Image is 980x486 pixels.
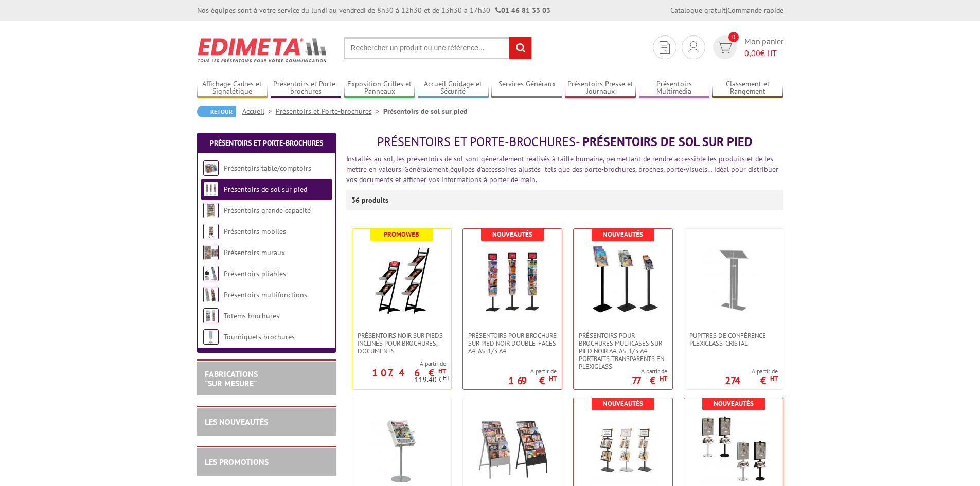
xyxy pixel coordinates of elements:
[197,31,328,69] img: Edimeta
[415,376,450,384] p: 119.40 €
[712,80,783,97] a: Classement et Rangement
[725,377,778,384] p: 274 €
[224,248,285,257] a: Présentoirs muraux
[495,6,550,15] strong: 01 46 81 33 03
[372,370,446,376] p: 107.46 €
[725,367,778,375] span: A partir de
[660,41,670,54] img: devis rapide
[603,230,643,239] b: Nouveautés
[508,367,557,375] span: A partir de
[744,35,783,59] span: Mon panier
[476,244,548,316] img: Présentoirs pour brochure sur pied NOIR double-faces A4, A5, 1/3 A4
[492,230,532,239] b: Nouveautés
[639,80,710,97] a: Présentoirs Multimédia
[205,417,268,427] a: LES NOUVEAUTÉS
[698,244,770,316] img: Pupitres de conférence plexiglass-cristal
[203,308,219,323] img: Totems brochures
[344,80,415,97] a: Exposition Grilles et Panneaux
[197,106,236,117] a: Retour
[224,206,311,215] a: Présentoirs grande capacité
[509,37,531,59] input: rechercher
[476,413,548,485] img: Présentoirs de sol Black-Line® pour brochures 5 Cases - Noirs ou Gris
[377,134,576,150] span: Présentoirs et Porte-brochures
[744,47,783,59] span: € HT
[344,37,532,59] input: Rechercher un produit ou une référence...
[351,190,390,210] p: 36 produits
[660,374,667,383] sup: HT
[276,106,383,116] a: Présentoirs et Porte-brochures
[549,374,557,383] sup: HT
[710,35,783,59] a: devis rapide 0 Mon panier 0,00€ HT
[689,332,778,347] span: Pupitres de conférence plexiglass-cristal
[603,399,643,408] b: Nouveautés
[224,227,286,236] a: Présentoirs mobiles
[418,80,489,97] a: Accueil Guidage et Sécurité
[463,332,562,355] a: Présentoirs pour brochure sur pied NOIR double-faces A4, A5, 1/3 A4
[203,182,219,197] img: Présentoirs de sol sur pied
[670,6,726,15] a: Catalogue gratuit
[346,135,783,149] h1: - Présentoirs de sol sur pied
[203,203,219,218] img: Présentoirs grande capacité
[491,80,562,97] a: Services Généraux
[587,413,659,485] img: Présentoir Cadro-Clic® sur pied 1 porte-affiche A4 et 2 étagères brochures
[205,457,269,467] a: LES PROMOTIONS
[346,154,778,184] font: Installés au sol, les présentoirs de sol sont généralement réalisés à taille humaine, permettant ...
[224,269,286,278] a: Présentoirs pliables
[632,377,667,384] p: 77 €
[384,230,419,239] b: Promoweb
[770,374,778,383] sup: HT
[352,332,451,355] a: Présentoirs NOIR sur pieds inclinés pour brochures, documents
[203,329,219,345] img: Tourniquets brochures
[443,374,450,381] sup: HT
[688,41,699,53] img: devis rapide
[587,244,659,316] img: Présentoirs pour brochures multicases sur pied NOIR A4, A5, 1/3 A4 Portraits transparents en plex...
[210,138,323,148] a: Présentoirs et Porte-brochures
[197,80,268,97] a: Affichage Cadres et Signalétique
[203,287,219,302] img: Présentoirs multifonctions
[574,332,672,370] a: Présentoirs pour brochures multicases sur pied NOIR A4, A5, 1/3 A4 Portraits transparents en plex...
[203,224,219,239] img: Présentoirs mobiles
[224,311,279,320] a: Totems brochures
[271,80,342,97] a: Présentoirs et Porte-brochures
[352,359,446,368] span: A partir de
[728,32,739,42] span: 0
[727,6,783,15] a: Commande rapide
[203,160,219,176] img: Présentoirs table/comptoirs
[670,5,783,15] div: |
[224,332,295,341] a: Tourniquets brochures
[684,332,783,347] a: Pupitres de conférence plexiglass-cristal
[468,332,557,355] span: Présentoirs pour brochure sur pied NOIR double-faces A4, A5, 1/3 A4
[224,185,307,194] a: Présentoirs de sol sur pied
[579,332,667,370] span: Présentoirs pour brochures multicases sur pied NOIR A4, A5, 1/3 A4 Portraits transparents en plex...
[565,80,636,97] a: Présentoirs Presse et Journaux
[224,164,311,173] a: Présentoirs table/comptoirs
[717,42,732,53] img: devis rapide
[714,399,754,408] b: Nouveautés
[383,106,468,116] li: Présentoirs de sol sur pied
[203,266,219,281] img: Présentoirs pliables
[366,244,438,316] img: Présentoirs NOIR sur pieds inclinés pour brochures, documents
[205,369,258,388] a: FABRICATIONS"Sur Mesure"
[632,367,667,375] span: A partir de
[203,245,219,260] img: Présentoirs muraux
[197,5,550,15] div: Nos équipes sont à votre service du lundi au vendredi de 8h30 à 12h30 et de 13h30 à 17h30
[366,413,438,485] img: Porte Journaux & Magazines Tabloïds sur pied fixe H 77 cm
[358,332,446,355] span: Présentoirs NOIR sur pieds inclinés pour brochures, documents
[744,48,760,58] span: 0,00
[242,106,276,116] a: Accueil
[508,377,557,384] p: 169 €
[698,413,770,485] img: Porte-affiches Visual-Displays® double face avec 2 cadres 60x80 cm et 2 étagères inclinées
[224,290,307,299] a: Présentoirs multifonctions
[438,367,446,375] sup: HT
